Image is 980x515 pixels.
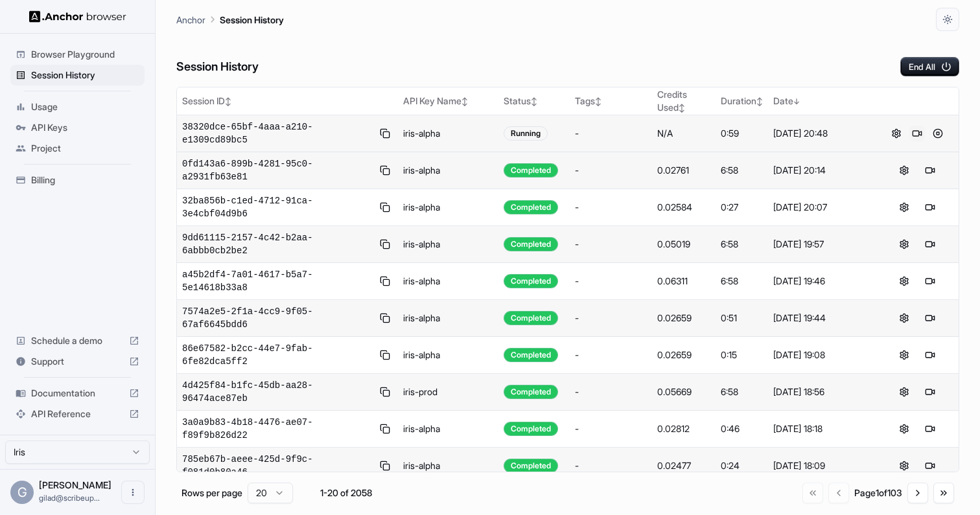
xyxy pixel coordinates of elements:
[403,95,494,108] div: API Key Name
[176,58,259,76] h6: Session History
[121,481,145,504] button: Open menu
[182,194,373,220] span: 32ba856b-c1ed-4712-91ca-3e4cbf04d9b6
[31,355,124,368] span: Support
[657,88,711,114] div: Credits Used
[504,274,558,288] div: Completed
[756,97,763,106] span: ↕
[575,275,647,288] div: -
[10,138,145,159] div: Project
[657,312,711,325] div: 0.02659
[182,120,373,146] span: 38320dce-65bf-4aaa-a210-e1309cd89bc5
[29,10,126,23] img: Anchor Logo
[31,69,139,82] span: Session History
[10,383,145,404] div: Documentation
[773,164,870,177] div: [DATE] 20:14
[504,385,558,399] div: Completed
[10,97,145,117] div: Usage
[10,481,34,504] div: G
[773,312,870,325] div: [DATE] 19:44
[39,479,111,490] span: Gilad Spitzer
[531,97,537,106] span: ↕
[398,152,499,189] td: iris-alpha
[793,97,800,106] span: ↓
[657,164,711,177] div: 0.02761
[657,127,711,140] div: N/A
[575,312,647,325] div: -
[176,12,284,27] nav: breadcrumb
[398,263,499,300] td: iris-alpha
[10,65,145,86] div: Session History
[575,459,647,472] div: -
[504,95,565,108] div: Status
[10,404,145,424] div: API Reference
[176,13,205,27] p: Anchor
[504,237,558,251] div: Completed
[504,311,558,325] div: Completed
[398,411,499,448] td: iris-alpha
[721,312,763,325] div: 0:51
[900,57,959,76] button: End All
[773,349,870,361] div: [DATE] 19:08
[10,170,145,190] div: Billing
[854,486,902,499] div: Page 1 of 103
[575,385,647,398] div: -
[721,201,763,214] div: 0:27
[773,422,870,435] div: [DATE] 18:18
[575,127,647,140] div: -
[773,238,870,251] div: [DATE] 19:57
[182,157,373,183] span: 0fd143a6-899b-4281-95c0-a2931fb63e81
[575,164,647,177] div: -
[398,374,499,411] td: iris-prod
[575,238,647,251] div: -
[721,95,763,108] div: Duration
[504,348,558,362] div: Completed
[398,448,499,485] td: iris-alpha
[504,163,558,177] div: Completed
[575,95,647,108] div: Tags
[31,387,124,400] span: Documentation
[220,13,284,27] p: Session History
[182,268,373,294] span: a45b2df4-7a01-4617-b5a7-5e14618b33a8
[10,330,145,351] div: Schedule a demo
[10,351,145,372] div: Support
[31,100,139,113] span: Usage
[679,103,685,113] span: ↕
[181,486,242,499] p: Rows per page
[721,164,763,177] div: 6:58
[504,422,558,436] div: Completed
[575,201,647,214] div: -
[773,385,870,398] div: [DATE] 18:56
[182,231,373,257] span: 9dd61115-2157-4c42-b2aa-6abbb0cb2be2
[595,97,601,106] span: ↕
[182,416,373,442] span: 3a0a9b83-4b18-4476-ae07-f89f9b826d22
[398,226,499,263] td: iris-alpha
[773,95,870,108] div: Date
[721,349,763,361] div: 0:15
[773,127,870,140] div: [DATE] 20:48
[504,126,548,141] div: Running
[721,385,763,398] div: 6:58
[398,115,499,152] td: iris-alpha
[10,44,145,65] div: Browser Playground
[39,493,100,503] span: gilad@scribeup.io
[10,117,145,138] div: API Keys
[31,121,139,134] span: API Keys
[721,127,763,140] div: 0:59
[773,201,870,214] div: [DATE] 20:07
[575,422,647,435] div: -
[31,334,124,347] span: Schedule a demo
[314,486,379,499] div: 1-20 of 2058
[721,275,763,288] div: 6:58
[721,238,763,251] div: 6:58
[31,142,139,155] span: Project
[398,337,499,374] td: iris-alpha
[31,407,124,420] span: API Reference
[182,95,393,108] div: Session ID
[504,200,558,214] div: Completed
[657,349,711,361] div: 0.02659
[575,349,647,361] div: -
[31,48,139,61] span: Browser Playground
[721,459,763,472] div: 0:24
[182,342,373,368] span: 86e67582-b2cc-44e7-9fab-6fe82dca5ff2
[398,300,499,337] td: iris-alpha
